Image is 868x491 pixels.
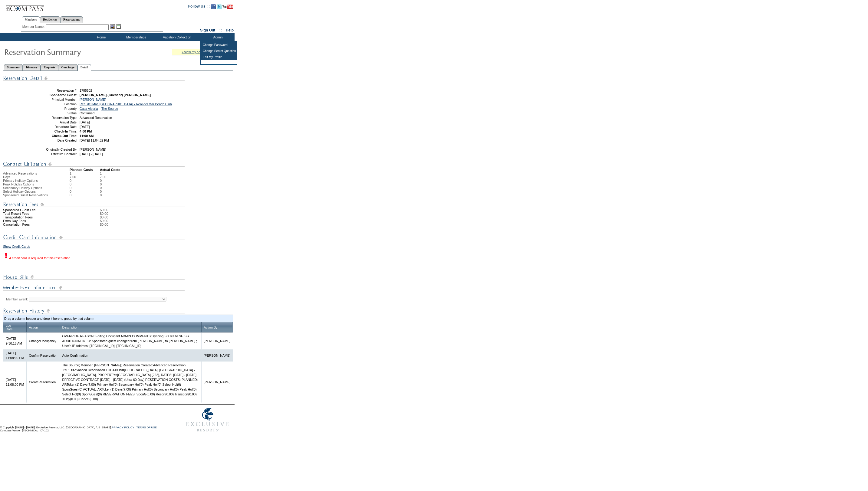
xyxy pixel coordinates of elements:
[34,116,77,119] td: Reservation Type:
[34,139,77,142] td: Date Created:
[41,64,58,70] a: Requests
[200,28,215,32] a: Sign Out
[3,223,70,226] td: Cancellation Fees
[26,362,60,403] td: CreateReservation
[217,6,222,10] a: Follow us on Twitter
[3,172,37,175] span: Advanced Reservations
[34,107,77,110] td: Property:
[80,93,151,97] span: [PERSON_NAME] (Guest of) [PERSON_NAME]
[3,190,36,193] span: Select Holiday Options
[100,182,106,186] td: 0
[100,179,106,182] td: 0
[4,46,125,58] img: Reservaton Summary
[80,89,92,92] span: 1785502
[226,28,234,32] a: Help
[34,102,77,106] td: Location:
[4,64,23,70] a: Summary
[26,332,60,349] td: ChangeOccupancy
[34,111,77,115] td: Status:
[3,74,185,82] img: Reservation Detail
[70,175,100,179] td: 7.00
[3,245,30,248] a: Show Credit Cards
[80,148,106,151] span: [PERSON_NAME]
[70,190,100,193] td: 0
[62,326,78,329] a: Description
[100,175,106,179] td: 7.00
[3,186,42,190] span: Secondary Holiday Options
[100,190,106,193] td: 0
[70,186,100,190] td: 0
[70,179,100,182] td: 0
[3,215,70,219] td: Transportation Fees
[80,139,109,142] span: [DATE] 11:04:52 PM
[3,307,185,315] img: Reservation Log
[3,193,48,197] span: Sponsored Guest Reservations
[6,297,28,301] label: Member Event:
[100,193,106,197] td: 0
[80,120,90,124] span: [DATE]
[3,179,38,182] span: Primary Holiday Options
[23,64,41,70] a: Itinerary
[70,172,100,175] td: 1
[22,16,40,23] a: Members
[3,349,26,362] td: [DATE] 11:08:00 PM
[217,4,222,9] img: Follow us on Twitter
[100,219,233,223] td: $0.00
[110,24,115,29] img: View
[200,33,235,41] td: Admin
[54,129,77,133] strong: Check-In Time:
[100,172,106,175] td: 1
[80,116,112,119] span: Advanced Reservation
[3,182,34,186] span: Peak Holiday Options
[58,64,77,70] a: Concierge
[34,148,77,151] td: Originally Created By:
[70,193,100,197] td: 0
[101,107,118,110] a: The Source
[3,212,70,215] td: Total Resort Fees
[70,182,100,186] td: 0
[80,111,94,115] span: Confirmed
[3,201,185,208] img: Reservation Fees
[100,223,233,226] td: $0.00
[201,332,233,349] td: [PERSON_NAME]
[3,175,10,179] span: Days
[77,64,91,71] a: Detail
[100,186,106,190] td: 0
[3,234,185,241] img: Credit Card Information
[34,98,77,101] td: Principal Member:
[182,50,223,54] a: » view my contract utilization
[50,93,77,97] strong: Sponsored Guest:
[112,426,134,429] a: PRIVACY POLICY
[80,98,106,101] a: [PERSON_NAME]
[80,102,172,106] a: Real del Mar, [GEOGRAPHIC_DATA] - Real del Mar Beach Club
[222,6,233,10] a: Subscribe to our YouTube Channel
[100,168,233,172] td: Actual Costs
[22,24,46,29] div: Member Name:
[29,326,38,329] a: Action
[3,219,70,223] td: Extra Day Fees
[222,5,233,9] img: Subscribe to our YouTube Channel
[219,28,222,32] span: ::
[83,33,118,41] td: Home
[80,134,94,138] span: 11:00 AM
[3,273,185,281] img: House Bills
[201,48,237,54] td: Change Secret Question
[6,324,13,331] a: LogDate
[211,6,216,10] a: Become our fan on Facebook
[52,134,77,138] strong: Check-Out Time:
[116,24,121,29] img: Reservations
[3,160,185,168] img: Contract Utilization
[80,125,90,129] span: [DATE]
[211,4,216,9] img: Become our fan on Facebook
[100,208,233,212] td: $0.00
[34,89,77,92] td: Reservation #:
[3,208,70,212] td: Sponsored Guest Fee
[26,349,60,362] td: ConfirmReservation
[60,349,202,362] td: Auto-Confirmation
[4,316,232,321] td: Drag a column header and drop it here to group by that column
[3,284,185,292] img: Member Event
[153,33,200,41] td: Vacation Collection
[204,326,217,329] a: Action By
[201,42,237,48] td: Change Password
[60,332,202,349] td: OVERRIDE REASON: Editing Occupant ADMIN COMMENTS: syncing SG res to SF. SS ADDITIONAL INFO: Spons...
